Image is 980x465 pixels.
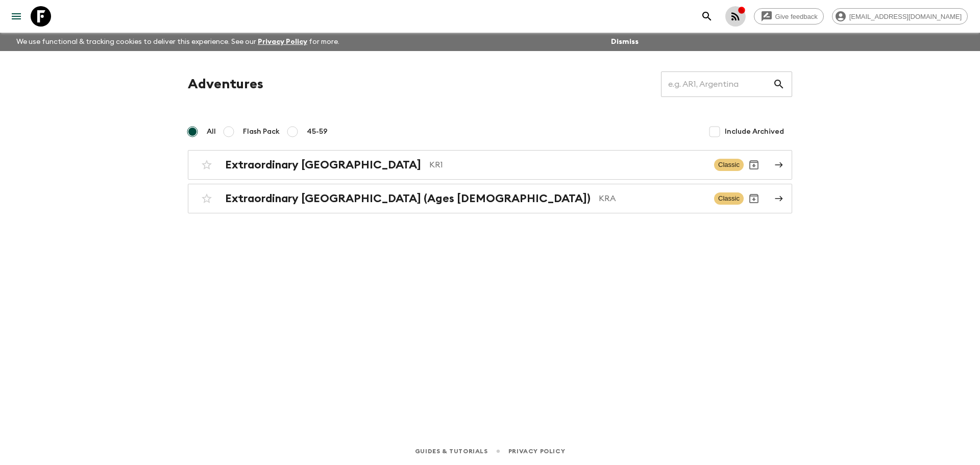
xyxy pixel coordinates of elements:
[661,70,773,99] input: e.g. AR1, Argentina
[725,127,784,137] span: Include Archived
[770,13,823,20] span: Give feedback
[6,6,27,27] button: menu
[714,192,744,205] span: Classic
[188,74,263,94] h1: Adventures
[844,13,967,20] span: [EMAIL_ADDRESS][DOMAIN_NAME]
[307,127,328,137] span: 45-59
[188,184,792,213] a: Extraordinary [GEOGRAPHIC_DATA] (Ages [DEMOGRAPHIC_DATA])KRAClassicArchive
[714,159,744,171] span: Classic
[12,33,344,51] p: We use functional & tracking cookies to deliver this experience. See our for more.
[608,35,641,49] button: Dismiss
[508,446,565,457] a: Privacy Policy
[415,446,488,457] a: Guides & Tutorials
[258,38,307,45] a: Privacy Policy
[207,127,216,137] span: All
[243,127,280,137] span: Flash Pack
[744,188,764,209] button: Archive
[225,192,591,205] h2: Extraordinary [GEOGRAPHIC_DATA] (Ages [DEMOGRAPHIC_DATA])
[188,150,792,180] a: Extraordinary [GEOGRAPHIC_DATA]KR1ClassicArchive
[832,8,968,25] div: [EMAIL_ADDRESS][DOMAIN_NAME]
[429,159,706,171] p: KR1
[225,158,421,172] h2: Extraordinary [GEOGRAPHIC_DATA]
[744,155,764,175] button: Archive
[754,8,824,25] a: Give feedback
[697,6,717,27] button: search adventures
[599,192,706,205] p: KRA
